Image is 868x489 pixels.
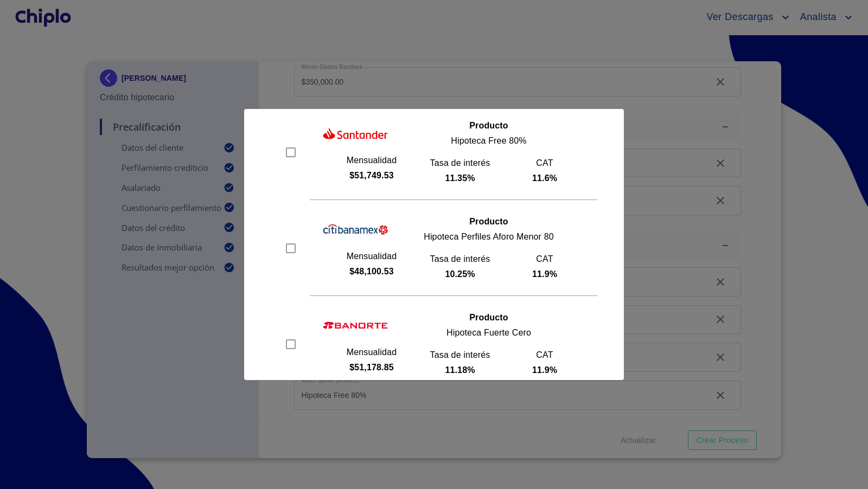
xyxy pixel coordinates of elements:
[323,117,388,150] img: https://fintecimal-common.s3.amazonaws.com/chiplo/banks/santander_logo_rzsd.png
[393,231,584,242] p: Hipoteca Perfiles Aforo Menor 80
[323,309,388,342] img: https://fintecimal-common.s3.amazonaws.com/chiplo/banks/banorte_logo_rzsd.png
[505,158,584,169] p: CAT
[393,312,584,323] p: Producto
[323,362,420,373] p: $51,178.85
[393,120,584,131] p: Producto
[323,266,420,277] p: $48,100.53
[420,173,500,184] p: 11.35%
[323,170,420,181] p: $51,749.53
[420,350,500,361] p: Tasa de interés
[323,347,420,358] p: Mensualidad
[505,269,584,280] p: 11.9%
[393,216,584,227] p: Producto
[505,365,584,376] p: 11.9%
[393,136,584,146] p: Hipoteca Free 80%
[420,269,500,280] p: 10.25%
[323,213,388,246] img: https://fintecimal-common.s3.amazonaws.com/chiplo/banks/citibanamex_logo_rzsd.png
[505,254,584,265] p: CAT
[393,327,584,338] p: Hipoteca Fuerte Cero
[420,254,500,265] p: Tasa de interés
[420,158,500,169] p: Tasa de interés
[505,173,584,184] p: 11.6%
[420,365,500,376] p: 11.18%
[505,350,584,361] p: CAT
[323,155,420,166] p: Mensualidad
[323,251,420,262] p: Mensualidad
